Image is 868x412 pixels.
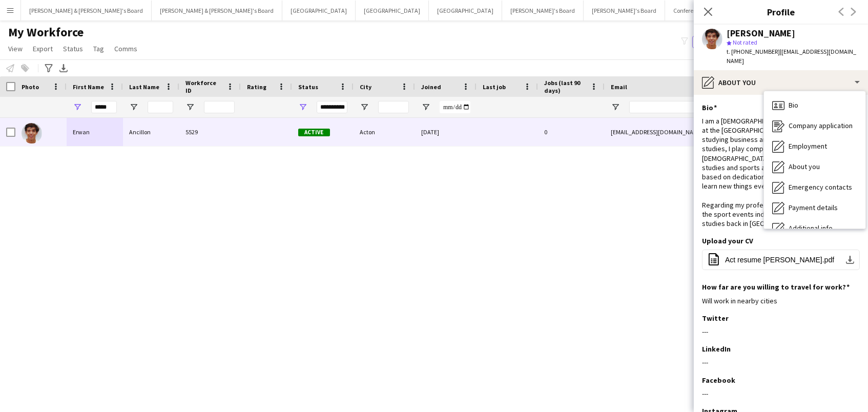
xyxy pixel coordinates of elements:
div: Emergency contacts [764,177,865,198]
span: Act resume [PERSON_NAME].pdf [725,256,834,264]
div: Payment details [764,198,865,218]
span: t. [PHONE_NUMBER] [727,48,780,55]
span: First Name [73,83,104,91]
h3: How far are you willing to travel for work? [702,282,850,292]
span: Additional info [789,223,833,233]
span: Photo [22,83,39,91]
div: About you [764,157,865,177]
button: Act resume [PERSON_NAME].pdf [702,250,860,270]
button: Open Filter Menu [185,102,195,112]
h3: Bio [702,103,717,112]
app-action-btn: Advanced filters [43,62,55,74]
button: Open Filter Menu [360,102,369,112]
span: Company application [789,121,853,130]
span: Status [63,44,83,53]
div: --- [702,358,860,367]
button: Open Filter Menu [73,102,82,112]
button: Open Filter Menu [129,102,138,112]
div: [DATE] [415,118,477,146]
div: [EMAIL_ADDRESS][DOMAIN_NAME] [605,118,810,146]
div: Ancillon [123,118,179,146]
span: My Workforce [8,25,84,40]
button: Conference Board [665,1,729,20]
h3: Twitter [702,314,729,323]
div: Acton [354,118,415,146]
input: Workforce ID Filter Input [204,101,235,113]
div: Employment [764,136,865,157]
div: --- [702,327,860,336]
div: I am a [DEMOGRAPHIC_DATA] international student at the [GEOGRAPHIC_DATA] in [GEOGRAPHIC_DATA] stu... [702,116,860,228]
div: Additional info [764,218,865,239]
div: Company application [764,116,865,136]
span: Export [33,44,53,53]
span: Workforce ID [185,79,222,94]
span: Comms [114,44,137,53]
button: Open Filter Menu [421,102,430,112]
button: [GEOGRAPHIC_DATA] [356,1,429,20]
a: Comms [110,42,141,55]
div: 5529 [179,118,241,146]
span: Bio [789,100,798,110]
span: Last Name [129,83,159,91]
span: View [8,44,23,53]
h3: Upload your CV [702,236,753,245]
div: [PERSON_NAME] [727,29,795,38]
div: About you [694,70,868,95]
span: Rating [247,83,266,91]
button: [PERSON_NAME] & [PERSON_NAME]'s Board [21,1,152,20]
span: City [360,83,371,91]
span: Active [298,129,330,136]
input: Email Filter Input [629,101,803,113]
div: Will work in nearby cities [702,296,860,305]
button: Everyone2,110 [692,36,743,48]
img: Erwan Ancillon [22,123,42,143]
a: Status [59,42,87,55]
span: Payment details [789,203,838,212]
a: Tag [89,42,108,55]
a: Export [29,42,57,55]
input: First Name Filter Input [91,101,117,113]
span: Tag [93,44,104,53]
span: About you [789,162,820,171]
input: Joined Filter Input [440,101,470,113]
span: Emergency contacts [789,182,852,192]
div: 0 [538,118,605,146]
span: Last job [483,83,506,91]
button: [GEOGRAPHIC_DATA] [282,1,356,20]
h3: Facebook [702,376,735,385]
div: Erwan [67,118,123,146]
span: Jobs (last 90 days) [544,79,586,94]
span: Email [611,83,627,91]
input: Last Name Filter Input [148,101,173,113]
button: [PERSON_NAME] & [PERSON_NAME]'s Board [152,1,282,20]
span: Employment [789,141,827,151]
app-action-btn: Export XLSX [57,62,70,74]
button: Open Filter Menu [298,102,307,112]
div: --- [702,389,860,398]
div: Bio [764,95,865,116]
button: [PERSON_NAME]'s Board [502,1,584,20]
button: [PERSON_NAME]'s Board [584,1,665,20]
button: Open Filter Menu [611,102,620,112]
span: Status [298,83,318,91]
h3: LinkedIn [702,344,731,354]
button: [GEOGRAPHIC_DATA] [429,1,502,20]
span: Not rated [733,38,757,46]
span: Joined [421,83,441,91]
a: View [4,42,27,55]
input: City Filter Input [378,101,409,113]
h3: Profile [694,5,868,18]
span: | [EMAIL_ADDRESS][DOMAIN_NAME] [727,48,856,65]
